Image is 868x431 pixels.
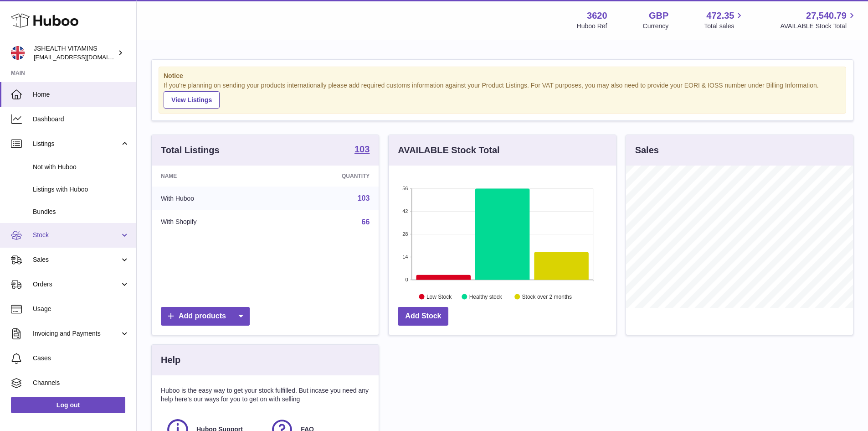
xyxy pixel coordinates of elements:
div: If you're planning on sending your products internationally please add required customs informati... [164,81,841,109]
a: Add Stock [398,307,448,326]
p: Huboo is the easy way to get your stock fulfilled. But incase you need any help here's our ways f... [161,386,370,404]
a: View Listings [164,91,220,109]
span: 472.35 [706,10,734,22]
a: 66 [362,218,370,226]
span: AVAILABLE Stock Total [780,22,857,31]
td: With Shopify [152,210,274,234]
span: Orders [33,280,120,289]
a: 27,540.79 AVAILABLE Stock Total [780,10,857,31]
text: 0 [406,277,408,282]
strong: GBP [649,10,668,22]
text: Healthy stock [469,293,503,300]
a: 472.35 Total sales [704,10,745,31]
span: Stock [33,231,120,239]
span: Cases [33,354,129,363]
span: Listings with Huboo [33,185,129,194]
text: Stock over 2 months [522,293,572,300]
h3: Total Listings [161,144,220,156]
a: 103 [358,194,370,202]
span: Sales [33,255,120,264]
span: Home [33,90,129,99]
h3: AVAILABLE Stock Total [398,144,499,156]
th: Quantity [274,166,379,187]
a: Add products [161,307,250,326]
text: 42 [403,208,408,214]
div: Currency [643,22,669,31]
span: Dashboard [33,115,129,124]
span: [EMAIL_ADDRESS][DOMAIN_NAME] [34,53,134,61]
span: Bundles [33,208,129,216]
div: Huboo Ref [577,22,607,31]
span: Invoicing and Payments [33,329,120,338]
span: Total sales [704,22,745,31]
span: Listings [33,140,120,148]
strong: 103 [354,145,370,154]
img: internalAdmin-3620@internal.huboo.com [11,46,25,60]
strong: Notice [164,72,841,80]
td: With Huboo [152,187,274,210]
a: 103 [354,145,370,156]
h3: Help [161,354,180,366]
text: 28 [403,231,408,237]
h3: Sales [635,144,659,156]
text: 14 [403,254,408,260]
span: Channels [33,379,129,387]
div: JSHEALTH VITAMINS [34,44,116,62]
span: 27,540.79 [806,10,847,22]
a: Log out [11,397,125,413]
span: Not with Huboo [33,163,129,171]
text: Low Stock [426,293,452,300]
strong: 3620 [587,10,607,22]
text: 56 [403,186,408,191]
span: Usage [33,305,129,313]
th: Name [152,166,274,187]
